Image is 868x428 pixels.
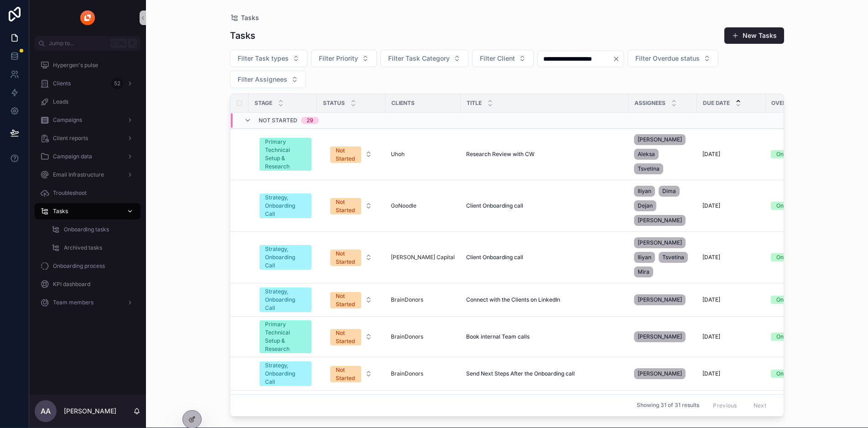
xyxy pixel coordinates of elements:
[466,296,623,303] a: Connect with the Clients on LinkedIn
[771,150,833,158] a: On time
[241,13,259,22] span: Tasks
[702,254,720,261] span: [DATE]
[53,80,71,87] span: Clients
[638,296,682,303] span: [PERSON_NAME]
[111,78,123,89] div: 52
[638,217,682,224] span: [PERSON_NAME]
[35,36,140,51] button: Jump to...CtrlK
[35,203,140,219] a: Tasks
[480,54,515,63] span: Filter Client
[53,135,88,142] span: Client reports
[466,370,623,377] a: Send Next Steps After the Onboarding call
[29,51,146,323] div: scrollable content
[638,151,655,158] span: Aleksa
[230,50,307,67] button: Select Button
[391,370,455,377] a: BrainDonors
[35,148,140,165] a: Campaign data
[35,258,140,274] a: Onboarding process
[322,361,380,386] a: Select Button
[53,153,92,160] span: Campaign data
[638,165,660,172] span: Tsvetina
[776,333,796,341] div: On time
[776,150,796,158] div: On time
[634,184,691,228] a: IliyanDimaDejan[PERSON_NAME]
[35,130,140,146] a: Client reports
[388,54,450,63] span: Filter Task Category
[35,112,140,128] a: Campaigns
[466,333,623,340] a: Book internal Team calls
[771,253,833,261] a: On time
[702,370,760,377] a: [DATE]
[638,136,682,143] span: [PERSON_NAME]
[259,117,297,124] span: Not Started
[634,366,691,381] a: [PERSON_NAME]
[776,370,796,378] div: On time
[466,202,523,209] span: Client Onboarding call
[230,71,306,88] button: Select Button
[265,138,306,171] div: Primary Technical Setup & Research
[53,98,68,105] span: Leads
[628,50,718,67] button: Select Button
[702,151,720,158] span: [DATE]
[265,361,306,386] div: Strategy, Onboarding Call
[634,235,691,279] a: [PERSON_NAME]IliyanTsvetinaMira
[637,402,699,409] span: Showing 31 of 31 results
[466,254,523,261] span: Client Onboarding call
[260,287,312,312] a: Strategy, Onboarding Call
[265,245,306,270] div: Strategy, Onboarding Call
[336,250,356,266] div: Not Started
[323,287,379,312] button: Select Button
[638,254,651,261] span: Iliyan
[391,370,423,377] span: BrainDonors
[703,99,730,107] span: Due date
[391,333,423,340] a: BrainDonors
[255,99,272,107] span: Stage
[238,75,287,84] span: Filter Assignees
[336,198,356,214] div: Not Started
[322,287,380,313] a: Select Button
[662,254,684,261] span: Tsvetina
[260,361,312,386] a: Strategy, Onboarding Call
[323,245,379,270] button: Select Button
[35,185,140,201] a: Troubleshoot
[129,40,136,47] span: K
[771,296,833,304] a: On time
[35,75,140,92] a: Clients52
[322,193,380,219] a: Select Button
[323,142,379,167] button: Select Button
[336,146,356,163] div: Not Started
[307,117,313,124] div: 29
[702,333,720,340] span: [DATE]
[53,299,94,306] span: Team members
[323,193,379,218] button: Select Button
[64,226,109,233] span: Onboarding tasks
[771,370,833,378] a: On time
[53,281,90,288] span: KPI dashboard
[391,296,455,303] a: BrainDonors
[53,62,98,69] span: Hypergen's pulse
[380,50,468,67] button: Select Button
[635,54,700,63] span: Filter Overdue status
[53,171,104,178] span: Email Infrastructure
[466,333,530,340] span: Book internal Team calls
[702,151,760,158] a: [DATE]
[638,268,650,276] span: Mira
[613,55,624,63] button: Clear
[391,151,455,158] a: Uhoh
[776,253,796,261] div: On time
[638,239,682,246] span: [PERSON_NAME]
[771,99,821,107] span: Overdue status
[35,167,140,183] a: Email Infrastructure
[46,221,140,238] a: Onboarding tasks
[634,132,691,176] a: [PERSON_NAME]AleksaTsvetina
[322,324,380,350] a: Select Button
[391,254,455,261] a: [PERSON_NAME] Capital
[638,333,682,340] span: [PERSON_NAME]
[260,193,312,218] a: Strategy, Onboarding Call
[472,50,534,67] button: Select Button
[702,202,760,209] a: [DATE]
[391,202,416,209] a: GoNoodle
[662,188,676,195] span: Dima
